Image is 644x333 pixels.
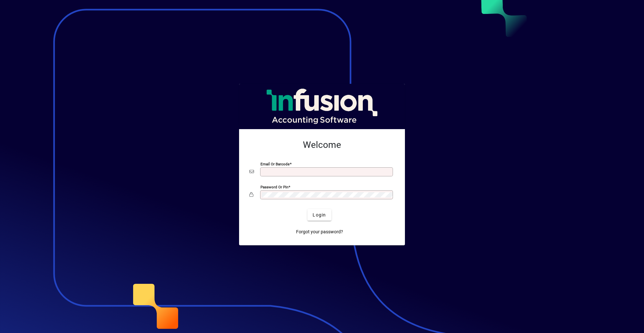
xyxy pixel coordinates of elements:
[249,139,395,150] h2: Welcome
[313,212,326,218] span: Login
[260,185,288,189] mat-label: Password or Pin
[296,228,343,235] span: Forgot your password?
[307,209,331,221] button: Login
[260,162,290,166] mat-label: Email or Barcode
[293,226,346,238] a: Forgot your password?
